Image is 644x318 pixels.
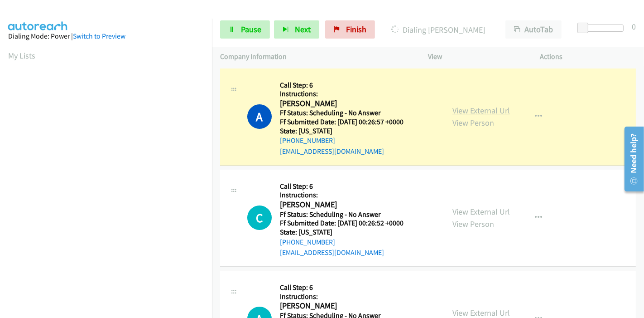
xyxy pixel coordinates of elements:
[280,228,415,237] h5: State: [US_STATE]
[632,20,636,33] div: 0
[280,117,415,127] h5: Ff Submitted Date: [DATE] 00:26:57 +0000
[387,24,489,36] p: Dialing [PERSON_NAME]
[280,136,335,145] a: [PHONE_NUMBER]
[280,108,415,117] h5: Ff Status: Scheduling - No Answer
[452,206,510,217] a: View External Url
[452,308,510,318] a: View External Url
[295,24,311,34] span: Next
[452,117,494,128] a: View Person
[280,238,335,246] a: [PHONE_NUMBER]
[346,24,366,34] span: Finish
[280,81,415,90] h5: Call Step: 6
[280,283,415,292] h5: Call Step: 6
[582,24,624,32] div: Delay between calls (in seconds)
[452,105,510,116] a: View External Url
[247,205,272,230] h1: C
[280,191,415,200] h5: Instructions:
[280,301,415,311] h2: [PERSON_NAME]
[280,219,415,228] h5: Ff Submitted Date: [DATE] 00:26:52 +0000
[280,182,415,191] h5: Call Step: 6
[540,51,636,62] p: Actions
[220,51,412,62] p: Company Information
[247,104,272,129] h1: A
[73,32,125,40] a: Switch to Preview
[505,20,562,39] button: AutoTab
[280,98,415,109] h2: [PERSON_NAME]
[280,127,415,136] h5: State: [US_STATE]
[618,123,644,195] iframe: Resource Center
[280,147,384,156] a: [EMAIL_ADDRESS][DOMAIN_NAME]
[280,292,415,301] h5: Instructions:
[241,24,261,34] span: Pause
[280,248,384,257] a: [EMAIL_ADDRESS][DOMAIN_NAME]
[280,200,415,210] h2: [PERSON_NAME]
[428,51,524,62] p: View
[452,219,494,229] a: View Person
[325,20,375,39] a: Finish
[8,31,204,42] div: Dialing Mode: Power |
[247,205,272,230] div: The call is yet to be attempted
[220,20,270,39] a: Pause
[280,210,415,219] h5: Ff Status: Scheduling - No Answer
[280,89,415,98] h5: Instructions:
[274,20,319,39] button: Next
[8,50,35,61] a: My Lists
